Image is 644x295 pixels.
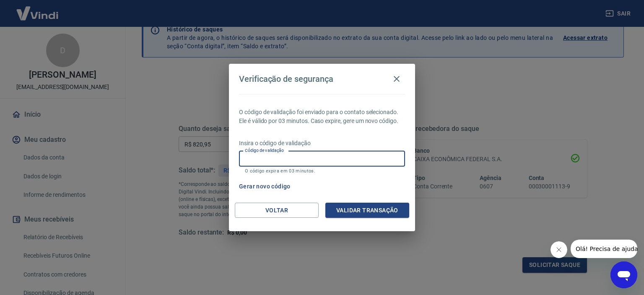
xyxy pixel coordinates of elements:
[245,168,399,174] p: O código expira em 03 minutos.
[235,203,319,218] button: Voltar
[571,240,637,258] iframe: Mensagem da empresa
[239,108,405,125] p: O código de validação foi enviado para o contato selecionado. Ele é válido por 03 minutos. Caso e...
[551,241,567,258] iframe: Fechar mensagem
[245,147,284,154] label: Código de validação
[239,74,333,84] h4: Verificação de segurança
[239,139,405,148] p: Insira o código de validação
[5,6,70,13] span: Olá! Precisa de ajuda?
[325,203,409,218] button: Validar transação
[610,261,637,288] iframe: Botão para abrir a janela de mensagens
[236,179,294,194] button: Gerar novo código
